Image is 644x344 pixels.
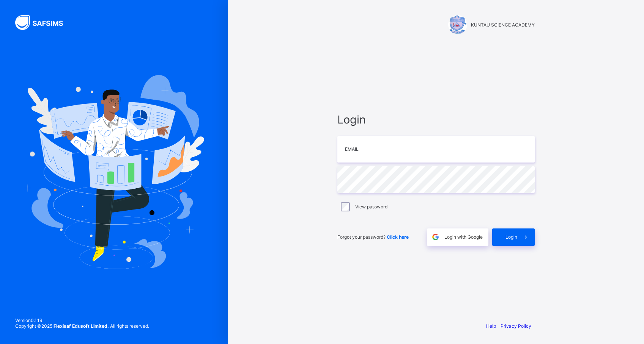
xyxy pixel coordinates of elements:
span: Login [337,113,535,126]
img: Hero Image [24,75,204,269]
a: Help [486,323,496,329]
span: Version 0.1.19 [15,317,149,323]
span: Copyright © 2025 All rights reserved. [15,323,149,329]
img: SAFSIMS Logo [15,15,72,30]
span: KUNTAU SCIENCE ACADEMY [471,22,535,28]
span: Login [505,234,517,240]
span: Login with Google [444,234,483,240]
img: google.396cfc9801f0270233282035f929180a.svg [431,233,440,241]
label: View password [355,204,387,210]
a: Click here [387,234,409,240]
a: Privacy Policy [501,323,531,329]
strong: Flexisaf Edusoft Limited. [54,323,109,329]
span: Forgot your password? [337,234,409,240]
